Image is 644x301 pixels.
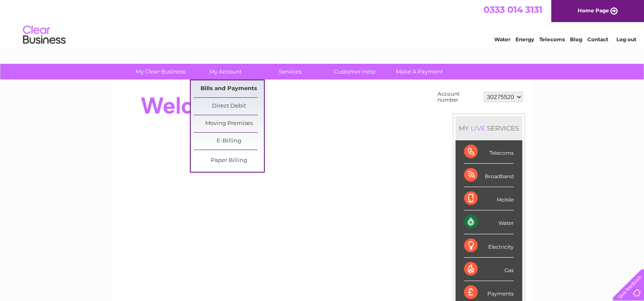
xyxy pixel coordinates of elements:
a: Customer Help [320,64,390,80]
a: 0333 014 3131 [484,4,542,15]
a: Blog [570,36,582,43]
a: Bills and Payments [194,80,264,97]
div: Clear Business is a trading name of Verastar Limited (registered in [GEOGRAPHIC_DATA] No. 3667643... [121,5,524,41]
td: Account number [435,89,482,105]
div: Electricity [464,234,514,258]
div: Telecoms [464,140,514,164]
a: E-Billing [194,133,264,150]
a: Services [255,64,325,80]
a: Direct Debit [194,98,264,115]
a: Energy [515,36,534,43]
img: logo.png [23,22,66,48]
div: Broadband [464,164,514,187]
div: Gas [464,258,514,281]
a: My Clear Business [126,64,196,80]
a: Water [494,36,510,43]
a: Make A Payment [384,64,455,80]
div: MY SERVICES [455,116,522,140]
a: Telecoms [539,36,565,43]
a: Moving Premises [194,115,264,132]
div: LIVE [469,124,487,132]
div: Water [464,210,514,234]
div: Mobile [464,187,514,210]
a: My Account [190,64,260,80]
a: Contact [587,36,608,43]
a: Log out [616,36,636,43]
a: Paper Billing [194,152,264,169]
